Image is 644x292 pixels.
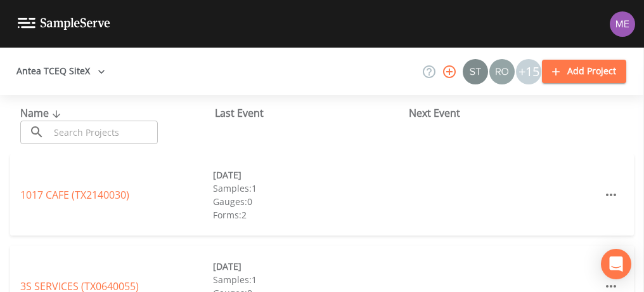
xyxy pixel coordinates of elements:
div: Next Event [409,105,603,121]
div: Samples: 1 [213,182,406,195]
div: [DATE] [213,168,406,182]
a: 1017 CAFE (TX2140030) [20,188,129,202]
img: c0670e89e469b6405363224a5fca805c [463,59,488,84]
input: Search Projects [49,121,158,144]
div: Last Event [215,105,409,121]
span: Name [20,106,64,120]
img: d4d65db7c401dd99d63b7ad86343d265 [610,11,635,37]
div: Gauges: 0 [213,195,406,208]
div: Rodolfo Ramirez [489,59,515,84]
button: Add Project [542,60,626,83]
button: Antea TCEQ SiteX [11,60,110,83]
div: Forms: 2 [213,208,406,222]
img: logo [18,18,110,30]
div: Samples: 1 [213,273,406,286]
div: +15 [516,59,541,84]
div: Stan Porter [462,59,489,84]
div: Open Intercom Messenger [601,249,631,279]
div: [DATE] [213,260,406,273]
img: 7e5c62b91fde3b9fc00588adc1700c9a [489,59,515,84]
